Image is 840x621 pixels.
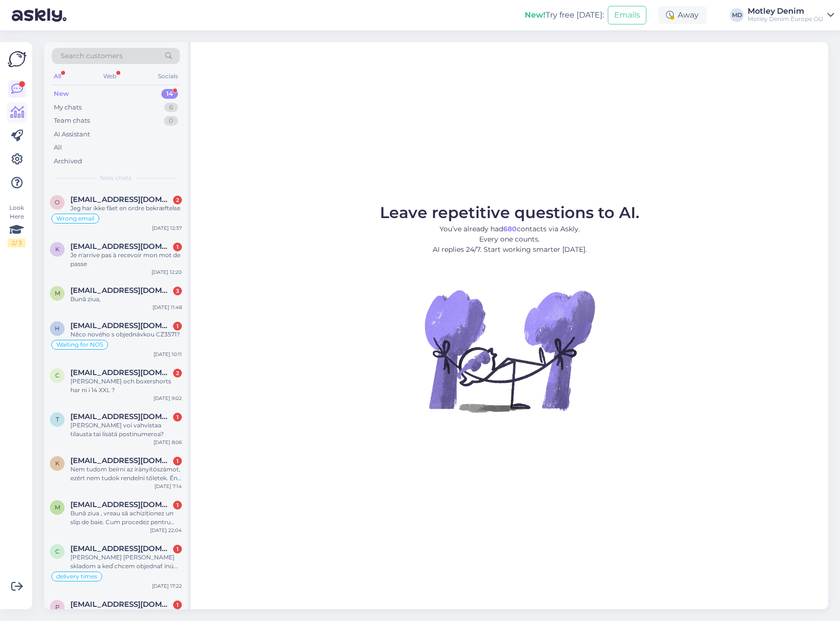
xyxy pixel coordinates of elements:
div: Web [101,70,118,83]
div: Je n'arrive pas à recevoir mon mot de passe [70,251,182,268]
div: [DATE] 11:48 [153,304,182,311]
div: Motley Denim [748,7,823,15]
a: Motley DenimMotley Denim Europe OÜ [748,7,834,23]
span: K [55,460,60,467]
div: 0 [164,116,178,126]
div: 1 [173,413,182,421]
div: MD [730,8,744,22]
div: 2 [173,196,182,204]
span: Kisalfato.bazsi@gmail.com [70,456,172,465]
span: c [55,548,60,555]
div: AI Assistant [54,130,90,139]
span: delivery times [56,574,97,579]
div: [DATE] 10:11 [154,351,182,358]
div: [DATE] 12:37 [152,224,182,232]
span: m [55,504,60,511]
div: Nem tudom beírni az irányítószámot, ezért nem tudok rendelni tőletek. Én [PERSON_NAME]? [70,465,182,483]
div: 1 [173,600,182,609]
div: Jeg har ikke fået en ordre bekræftelse [70,204,182,213]
b: 680 [503,224,517,233]
div: New [54,89,69,99]
span: matesemil@yahoo.com [70,286,172,295]
div: [PERSON_NAME] [PERSON_NAME] skladom a keď chcem objednať inú veľkosť, tak mi píše , že sa to nedá... [70,553,182,571]
div: [PERSON_NAME] voi vahvistaa tilausta tai lisätä postinumeroa? [70,421,182,439]
div: Try free [DATE]: [525,9,604,21]
div: [DATE] 8:06 [154,439,182,446]
span: Search customers [61,51,123,61]
div: 1 [173,457,182,466]
b: New! [525,10,546,20]
span: honza_pavelka@centrum.cz [70,321,172,330]
span: p.r.braunschweig@gmail.com [70,600,172,609]
span: K [55,245,60,253]
span: olefloe@gmail.com [70,195,172,204]
span: h [55,325,60,332]
div: 1 [173,501,182,510]
span: Waiting for NOS [56,342,103,348]
div: 2 [173,369,182,377]
div: [DATE] 22:04 [150,527,182,534]
div: 6 [164,103,178,112]
div: All [54,143,62,153]
div: [DATE] 12:20 [152,268,182,276]
span: m [55,289,60,297]
div: [DATE] 7:14 [155,483,182,490]
div: Look Here [8,203,25,247]
div: Něco nového s objednávkou CZ3571? [70,330,182,339]
div: Motley Denim Europe OÜ [748,15,823,23]
span: c [55,372,60,379]
div: 1 [173,243,182,251]
span: New chats [100,174,132,182]
div: [DATE] 17:22 [152,582,182,590]
button: Emails [608,6,646,24]
span: cipkai1@gmail.com [70,544,172,553]
div: Away [658,6,707,24]
div: Team chats [54,116,90,126]
span: o [55,199,60,206]
div: 14 [161,89,178,99]
span: mariabaluta6@gmail.com [70,500,172,509]
div: Bună ziua, [70,295,182,304]
div: [PERSON_NAME] och boxershorts har ni i 14 XXL ? [70,377,182,395]
p: You’ve already had contacts via Askly. Every one counts. AI replies 24/7. Start working smarter [... [380,224,640,255]
img: Askly Logo [8,50,26,68]
div: My chats [54,103,82,112]
div: 3 [173,287,182,295]
span: p [55,603,60,611]
div: All [52,70,63,83]
span: tiimoo86@gmail.com [70,412,172,421]
div: Bună ziua , vreau să achiziționez un slip de baie. Cum procedez pentru retur dacă nu este bun ? M... [70,509,182,527]
span: Wrong email [56,216,94,222]
span: carina.gullstrom@alleima.com [70,368,172,377]
span: t [56,416,59,423]
span: Leave repetitive questions to AI. [380,203,640,222]
div: 1 [173,545,182,554]
div: Archived [54,156,82,166]
span: Kourva56@yahoo.fr [70,242,172,251]
div: [DATE] 9:02 [154,395,182,402]
div: 2 / 3 [8,239,25,247]
img: No Chat active [421,263,597,439]
div: 1 [173,322,182,331]
div: Socials [156,70,180,83]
